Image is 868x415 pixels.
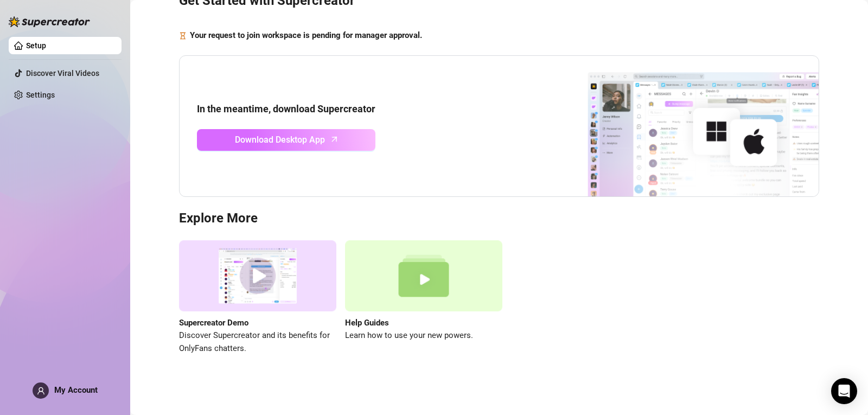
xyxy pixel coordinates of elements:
[26,69,99,78] a: Discover Viral Videos
[179,240,336,311] img: supercreator demo
[328,133,341,145] span: arrow-up
[345,240,502,311] img: help guides
[179,318,248,328] strong: Supercreator Demo
[197,103,375,114] strong: In the meantime, download Supercreator
[345,318,389,328] strong: Help Guides
[179,210,819,227] h3: Explore More
[179,29,187,42] span: hourglass
[26,41,46,50] a: Setup
[26,91,55,99] a: Settings
[37,387,45,395] span: user
[190,30,422,40] strong: Your request to join workspace is pending for manager approval.
[179,240,336,355] a: Supercreator DemoDiscover Supercreator and its benefits for OnlyFans chatters.
[54,385,98,395] span: My Account
[9,16,90,27] img: logo-BBDzfeDw.svg
[831,378,857,404] div: Open Intercom Messenger
[345,329,502,342] span: Learn how to use your new powers.
[345,240,502,355] a: Help GuidesLearn how to use your new powers.
[197,129,375,151] a: Download Desktop Apparrow-up
[547,56,819,197] img: download app
[235,133,325,146] span: Download Desktop App
[179,329,336,355] span: Discover Supercreator and its benefits for OnlyFans chatters.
